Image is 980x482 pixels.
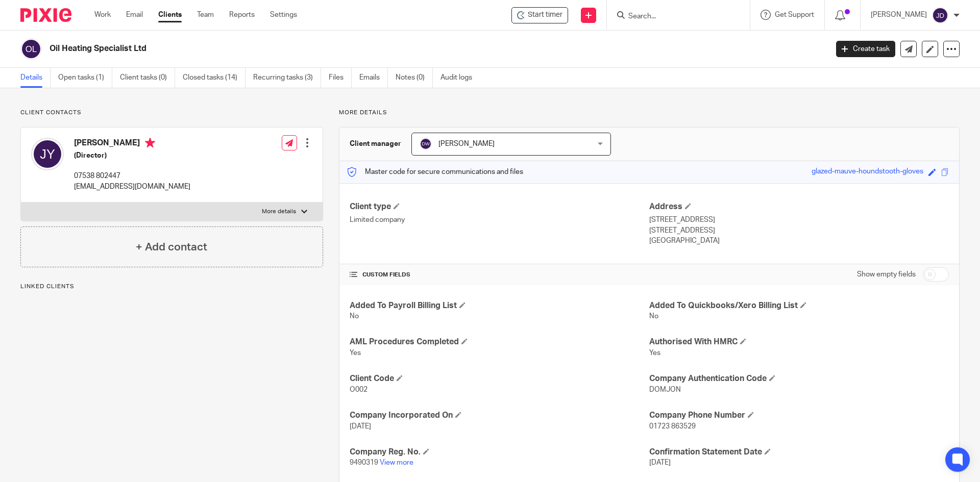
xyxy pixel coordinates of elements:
h4: Company Incorporated On [350,410,649,421]
a: Reports [229,10,255,20]
h4: Added To Quickbooks/Xero Billing List [649,300,949,311]
h3: Client manager [350,139,401,149]
p: [EMAIL_ADDRESS][DOMAIN_NAME] [74,182,190,192]
h4: Added To Payroll Billing List [350,300,649,311]
a: View more [380,459,413,466]
span: DOMJON [649,386,681,393]
a: Open tasks (1) [58,68,112,88]
a: Closed tasks (14) [183,68,246,88]
h4: Client Code [350,373,649,384]
img: svg%3E [932,7,948,23]
img: svg%3E [20,38,42,60]
div: glazed-mauve-houndstooth-gloves [812,166,923,178]
h4: + Add contact [136,239,207,255]
a: Emails [359,68,388,88]
h4: Company Authentication Code [649,373,949,384]
h2: Oil Heating Specialist Ltd [50,43,667,54]
p: 07538 802447 [74,171,190,181]
a: Details [20,68,51,88]
input: Search [627,12,719,21]
a: Clients [158,10,182,20]
label: Show empty fields [857,269,916,280]
span: Start timer [528,10,562,20]
span: [PERSON_NAME] [438,140,495,147]
span: Yes [350,349,361,357]
a: Settings [270,10,297,20]
a: Files [329,68,352,88]
p: More details [262,208,296,216]
p: Client contacts [20,109,323,117]
h4: CUSTOM FIELDS [350,271,649,279]
span: No [649,313,658,320]
h4: Confirmation Statement Date [649,447,949,458]
span: Yes [649,349,660,357]
span: [DATE] [649,459,671,466]
p: Linked clients [20,283,323,291]
p: More details [339,109,960,117]
img: svg%3E [420,138,432,150]
a: Client tasks (0) [120,68,175,88]
a: Team [197,10,214,20]
p: [STREET_ADDRESS] [649,215,949,225]
i: Primary [145,138,155,148]
h4: Address [649,201,949,212]
p: [STREET_ADDRESS] [649,225,949,236]
a: Recurring tasks (3) [253,68,321,88]
h4: AML Procedures Completed [350,337,649,347]
span: 9490319 [350,459,378,466]
img: svg%3E [31,138,64,170]
a: Work [94,10,111,20]
span: O002 [350,386,367,393]
span: No [350,313,359,320]
a: Audit logs [440,68,480,88]
p: [GEOGRAPHIC_DATA] [649,236,949,246]
div: Oil Heating Specialist Ltd [511,7,568,23]
h5: (Director) [74,150,190,161]
h4: [PERSON_NAME] [74,138,190,150]
span: Get Support [775,11,814,18]
img: Pixie [20,8,71,22]
a: Email [126,10,143,20]
span: [DATE] [350,423,371,430]
h4: Company Phone Number [649,410,949,421]
a: Create task [836,41,895,57]
p: Limited company [350,215,649,225]
a: Notes (0) [396,68,433,88]
h4: Authorised With HMRC [649,337,949,347]
p: [PERSON_NAME] [871,10,927,20]
span: 01723 863529 [649,423,696,430]
h4: Company Reg. No. [350,447,649,458]
p: Master code for secure communications and files [347,167,523,177]
h4: Client type [350,201,649,212]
